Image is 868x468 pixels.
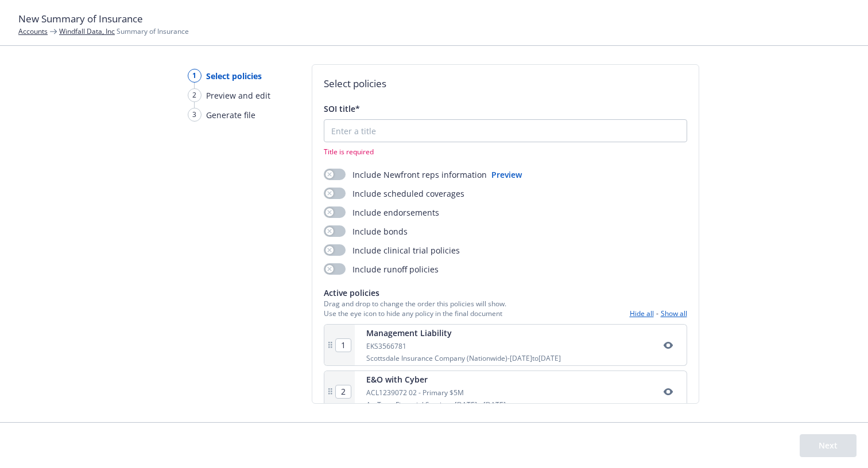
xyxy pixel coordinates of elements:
span: Generate file [206,109,255,121]
h2: Select policies [324,76,687,91]
button: Hide all [630,309,654,318]
div: Scottsdale Insurance Company (Nationwide) - [DATE] to [DATE] [366,353,561,363]
span: Preview and edit [206,89,270,102]
span: Summary of Insurance [59,26,189,36]
a: Accounts [18,26,48,36]
div: E&O with Cyber [366,373,506,385]
div: Include endorsements [324,206,439,219]
div: Management LiabilityEKS3566781Scottsdale Insurance Company (Nationwide)-[DATE]to[DATE] [324,324,687,366]
span: Select policies [206,70,262,82]
input: Enter a title [324,120,687,142]
div: EKS3566781 [366,341,561,351]
div: 1 [188,69,201,83]
div: Include runoff policies [324,263,439,275]
span: Active policies [324,287,506,299]
span: SOI title* [324,103,360,114]
div: Include Newfront reps information [324,169,487,181]
div: E&O with CyberACL1239072 02 - Primary $5MAmTrust Financial Services-[DATE]to[DATE] [324,370,687,412]
div: Include clinical trial policies [324,244,460,256]
button: Show all [661,309,687,318]
span: Title is required [324,147,687,157]
button: Preview [491,169,522,181]
div: Include scheduled coverages [324,188,464,200]
div: AmTrust Financial Services - [DATE] to [DATE] [366,400,506,409]
div: Include bonds [324,225,408,237]
div: 3 [188,108,201,122]
div: 2 [188,88,201,102]
div: ACL1239072 02 - Primary $5M [366,388,506,397]
span: Drag and drop to change the order this policies will show. Use the eye icon to hide any policy in... [324,299,506,318]
div: Management Liability [366,327,561,339]
h1: New Summary of Insurance [18,11,850,26]
div: - [630,309,687,318]
a: Windfall Data, Inc [59,26,115,36]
